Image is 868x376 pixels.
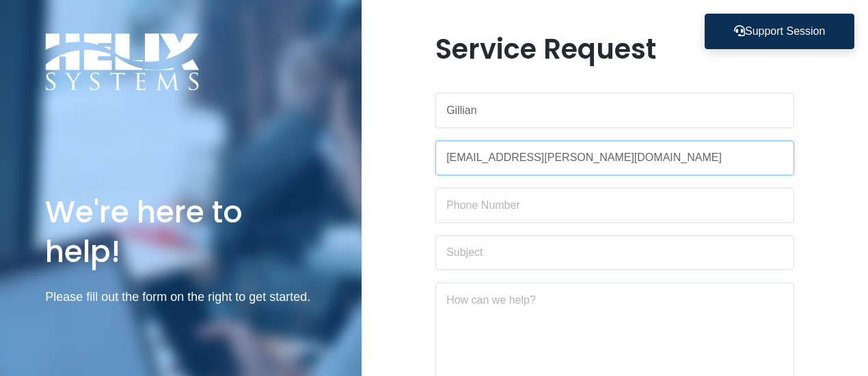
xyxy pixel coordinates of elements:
[45,33,200,91] img: Logo
[435,141,795,176] input: Work Email
[705,14,854,49] button: Support Session
[435,188,795,223] input: Phone Number
[45,192,316,270] h1: We're here to help!
[45,287,316,307] p: Please fill out the form on the right to get started.
[435,93,795,128] input: Name
[435,33,795,66] h1: Service Request
[435,235,795,271] input: Subject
